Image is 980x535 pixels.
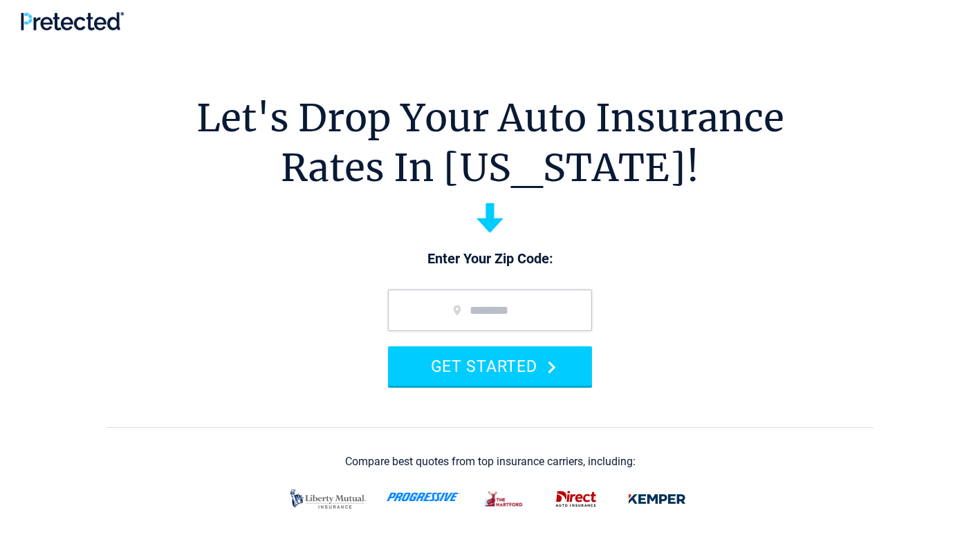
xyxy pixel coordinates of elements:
[388,346,592,386] button: GET STARTED
[196,93,784,193] h1: Let's Drop Your Auto Insurance Rates In [US_STATE]!
[345,456,636,468] div: Compare best quotes from top insurance carriers, including:
[548,485,604,514] img: direct
[477,485,532,514] img: thehartford
[388,290,592,331] input: zip code
[374,250,606,269] p: Enter Your Zip Code:
[21,12,124,30] img: Pretected Logo
[286,482,370,516] img: liberty
[620,485,694,514] img: kemper
[387,492,461,502] img: progressive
